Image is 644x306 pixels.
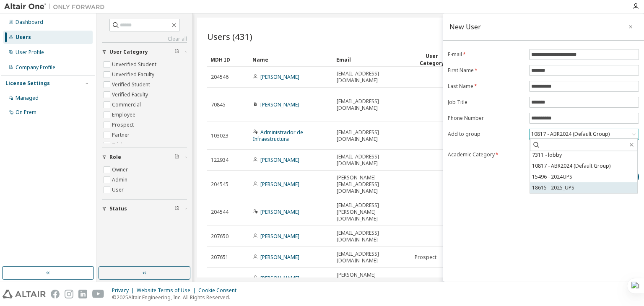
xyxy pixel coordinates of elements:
div: On Prem [16,109,36,116]
span: [EMAIL_ADDRESS][PERSON_NAME][DOMAIN_NAME] [337,202,407,222]
label: Owner [112,165,130,175]
span: [EMAIL_ADDRESS][DOMAIN_NAME] [337,70,407,84]
label: Partner [112,130,131,140]
a: [PERSON_NAME] [260,181,299,188]
div: Users [16,34,31,41]
img: youtube.svg [92,290,104,298]
div: Company Profile [16,64,55,71]
label: Commercial [112,100,143,110]
li: 18615 - 2025_UPS [530,182,637,193]
a: [PERSON_NAME] [260,233,299,240]
div: 10817 - ABR2024 (Default Group) [530,129,639,139]
span: Clear filter [174,205,179,212]
a: [PERSON_NAME] [260,254,299,261]
label: E-mail [448,51,524,58]
span: 204545 [211,181,229,188]
div: Website Terms of Use [137,287,198,294]
button: Status [102,200,187,218]
label: Academic Category [448,151,524,158]
span: [EMAIL_ADDRESS][DOMAIN_NAME] [337,129,407,143]
div: New User [449,23,481,30]
label: Last Name [448,83,524,90]
label: User [112,185,125,195]
img: linkedin.svg [78,290,87,298]
a: [PERSON_NAME] [260,156,299,163]
span: 204544 [211,209,229,215]
span: [EMAIL_ADDRESS][DOMAIN_NAME] [337,251,407,264]
label: Verified Faculty [112,90,150,100]
li: 15496 - 2024UPS [530,171,637,182]
label: First Name [448,67,524,74]
img: altair_logo.svg [3,290,46,298]
p: © 2025 Altair Engineering, Inc. All Rights Reserved. [112,294,241,301]
div: License Settings [5,80,50,87]
span: [PERSON_NAME][EMAIL_ADDRESS][DOMAIN_NAME] [337,174,407,194]
div: User Profile [16,49,44,56]
img: facebook.svg [51,290,60,298]
label: Prospect [112,120,135,130]
div: 10817 - ABR2024 (Default Group) [530,130,611,139]
label: Verified Student [112,80,152,90]
span: 122934 [211,157,229,163]
span: 70845 [211,101,226,108]
span: [EMAIL_ADDRESS][DOMAIN_NAME] [337,153,407,167]
span: 207650 [211,233,229,240]
a: Clear all [102,36,187,42]
label: Admin [112,175,129,185]
span: [EMAIL_ADDRESS][DOMAIN_NAME] [337,230,407,243]
label: Phone Number [448,115,524,122]
button: User Category [102,43,187,61]
li: 10817 - ABR2024 (Default Group) [530,161,637,171]
button: Role [102,148,187,166]
div: Dashboard [16,19,43,26]
a: [PERSON_NAME] [260,208,299,215]
span: 204546 [211,74,229,80]
span: Clear filter [174,154,179,161]
span: 103023 [211,132,229,139]
span: Status [109,205,127,212]
span: Users (431) [207,31,252,42]
label: Job Title [448,99,524,106]
label: Unverified Faculty [112,70,156,80]
a: [PERSON_NAME] [260,73,299,80]
div: MDH ID [210,53,246,66]
label: Add to group [448,131,524,137]
span: [EMAIL_ADDRESS][DOMAIN_NAME] [337,98,407,112]
div: Privacy [112,287,137,294]
span: Prospect [415,254,436,261]
span: Role [109,154,121,161]
div: Email [336,53,408,66]
a: [PERSON_NAME] [PERSON_NAME] [253,275,299,288]
a: Administrador de Infraestructura [253,129,303,143]
span: 207651 [211,254,229,261]
li: 7311 - lobby [530,150,637,161]
label: Employee [112,110,137,120]
span: Clear filter [174,49,179,55]
div: Managed [16,95,39,101]
img: instagram.svg [65,290,73,298]
a: [PERSON_NAME] [260,101,299,108]
div: Cookie Consent [198,287,241,294]
div: User Category [414,52,449,67]
span: User Category [109,49,148,55]
label: Unverified Student [112,60,158,70]
div: Name [252,53,330,66]
span: [PERSON_NAME][EMAIL_ADDRESS][DOMAIN_NAME] [337,272,407,292]
img: Altair One [4,3,109,11]
label: Trial [112,140,124,150]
